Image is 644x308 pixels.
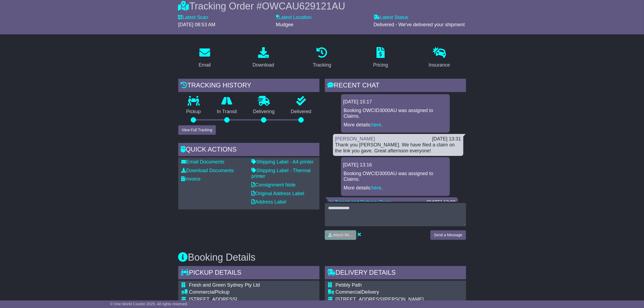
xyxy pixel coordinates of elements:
a: here [372,185,381,191]
a: Pricing [370,45,392,71]
div: [DATE] 15:17 [343,99,448,105]
span: Fresh and Green Sydney Pty Ltd [189,282,260,288]
a: Tracking [309,45,335,71]
div: [STREET_ADDRESS] [189,297,312,303]
div: Pickup [189,289,312,295]
p: Booking OWCID3000AU was assigned to Claims. [344,108,447,119]
span: Delivered - We've delivered your shipment [374,22,465,27]
a: Address Label [252,199,286,205]
a: Consignment Note [252,182,296,188]
a: In Transit and Delivery Team [330,199,391,205]
p: Delivered [283,109,319,115]
p: In Transit [209,109,245,115]
div: Delivery Details [325,266,466,281]
span: Pebbly Path [336,282,362,288]
span: OWCAU629121AU [262,1,345,12]
p: Delivering [245,109,283,115]
a: Shipping Label - A4 printer [252,159,314,165]
a: Original Address Label [252,191,304,196]
p: Pickup [178,109,209,115]
button: Send a Message [430,230,466,240]
p: More details: . [344,122,447,128]
span: [DATE] 08:53 AM [178,22,216,27]
div: Tracking history [178,79,319,93]
label: Latest Status [374,15,408,21]
div: [DATE] 13:31 [432,136,461,142]
div: Pickup Details [178,266,319,281]
div: Pricing [373,61,388,69]
a: [PERSON_NAME] [335,136,375,142]
div: Tracking Order # [178,0,466,12]
div: RECENT CHAT [325,79,466,93]
a: Insurance [425,45,454,71]
div: Tracking [313,61,331,69]
label: Latest Location [276,15,312,21]
div: [DATE] 13:16 [343,162,448,168]
div: Download [253,61,274,69]
span: Commercial [189,289,215,295]
a: Shipping Label - Thermal printer [252,168,311,179]
span: Commercial [336,289,362,295]
a: Invoice [181,176,201,182]
div: Insurance [429,61,450,69]
label: Latest Scan [178,15,208,21]
div: Thank you [PERSON_NAME]. We have filed a claim on the link you gave. Great afternoon everyone! [335,142,461,154]
button: View Full Tracking [178,125,216,135]
div: [STREET_ADDRESS][PERSON_NAME] [336,297,440,303]
div: Delivery [336,289,440,295]
div: Email [199,61,211,69]
p: Booking OWCID3000AU was assigned to Claims. [344,171,447,182]
div: Quick Actions [178,143,319,158]
a: here [372,122,381,127]
a: Email Documents [181,159,224,165]
span: Mudgee [276,22,293,27]
h3: Booking Details [178,252,466,263]
div: [DATE] 13:09 [427,199,456,205]
span: © One World Courier 2025. All rights reserved. [110,302,188,306]
a: Download [249,45,278,71]
a: Email [195,45,214,71]
p: More details: . [344,185,447,191]
a: Download Documents [181,168,234,173]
